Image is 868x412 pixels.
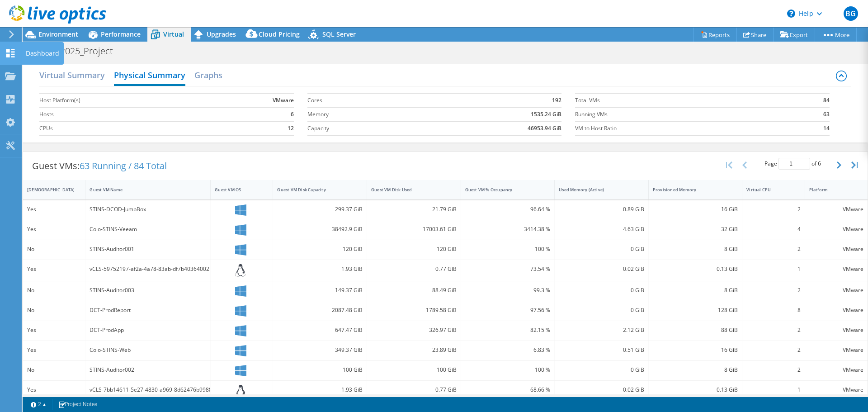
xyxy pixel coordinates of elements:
[273,96,294,105] b: VMware
[371,305,457,315] div: 1789.58 GiB
[465,224,551,234] div: 3414.38 %
[90,244,206,254] div: STINS-Auditor001
[371,244,457,254] div: 120 GiB
[575,96,799,105] label: Total VMs
[371,345,457,355] div: 23.89 GiB
[746,305,800,315] div: 8
[371,285,457,295] div: 88.49 GiB
[653,325,738,335] div: 88 GiB
[787,9,795,18] svg: \n
[465,285,551,295] div: 99.3 %
[307,96,418,105] label: Cores
[559,345,644,355] div: 0.51 GiB
[194,66,222,84] h2: Graphs
[90,325,206,335] div: DCT-ProdApp
[559,204,644,214] div: 0.89 GiB
[27,365,81,375] div: No
[575,124,799,133] label: VM to Host Ratio
[24,399,52,410] a: 2
[90,365,206,375] div: STINS-Auditor002
[844,6,858,21] span: BG
[288,124,294,133] b: 12
[277,345,363,355] div: 349.37 GiB
[39,124,213,133] label: CPUs
[809,244,863,254] div: VMware
[809,365,863,375] div: VMware
[809,285,863,295] div: VMware
[277,244,363,254] div: 120 GiB
[277,224,363,234] div: 38492.9 GiB
[277,305,363,315] div: 2087.48 GiB
[101,30,141,38] span: Performance
[465,365,551,375] div: 100 %
[371,365,457,375] div: 100 GiB
[559,385,644,395] div: 0.02 GiB
[277,264,363,274] div: 1.93 GiB
[27,187,70,193] div: [DEMOGRAPHIC_DATA]
[778,158,810,170] input: jump to page
[746,365,800,375] div: 2
[277,325,363,335] div: 647.47 GiB
[465,305,551,315] div: 97.56 %
[809,305,863,315] div: VMware
[27,325,81,335] div: Yes
[371,264,457,274] div: 0.77 GiB
[653,365,738,375] div: 8 GiB
[307,110,418,119] label: Memory
[465,325,551,335] div: 82.15 %
[773,28,815,42] a: Export
[693,28,737,42] a: Reports
[823,96,830,105] b: 84
[653,264,738,274] div: 0.13 GiB
[371,325,457,335] div: 326.97 GiB
[371,187,446,193] div: Guest VM Disk Used
[653,187,727,193] div: Provisioned Memory
[746,187,789,193] div: Virtual CPU
[277,204,363,214] div: 299.37 GiB
[27,264,81,274] div: Yes
[277,365,363,375] div: 100 GiB
[27,244,81,254] div: No
[559,244,644,254] div: 0 GiB
[653,385,738,395] div: 0.13 GiB
[809,345,863,355] div: VMware
[653,305,738,315] div: 128 GiB
[465,204,551,214] div: 96.64 %
[746,244,800,254] div: 2
[809,204,863,214] div: VMware
[259,30,300,38] span: Cloud Pricing
[815,28,857,42] a: More
[746,204,800,214] div: 2
[559,285,644,295] div: 0 GiB
[809,187,853,193] div: Platform
[163,30,184,38] span: Virtual
[823,124,830,133] b: 14
[653,345,738,355] div: 16 GiB
[277,385,363,395] div: 1.93 GiB
[823,110,830,119] b: 63
[465,345,551,355] div: 6.83 %
[90,285,206,295] div: STINS-Auditor003
[528,124,561,133] b: 46953.94 GiB
[207,30,236,38] span: Upgrades
[371,204,457,214] div: 21.79 GiB
[465,264,551,274] div: 73.54 %
[736,28,774,42] a: Share
[27,285,81,295] div: No
[23,152,176,180] div: Guest VMs:
[90,224,206,234] div: Colo-STINS-Veeam
[809,264,863,274] div: VMware
[746,285,800,295] div: 2
[559,365,644,375] div: 0 GiB
[746,385,800,395] div: 1
[371,224,457,234] div: 17003.61 GiB
[90,385,206,395] div: vCLS-7bb14611-5e27-4830-a969-8d62476b9988
[21,42,64,65] div: Dashboard
[746,325,800,335] div: 2
[114,66,185,86] h2: Physical Summary
[90,345,206,355] div: Colo-STINS-Web
[39,110,213,119] label: Hosts
[90,305,206,315] div: DCT-ProdReport
[559,305,644,315] div: 0 GiB
[746,224,800,234] div: 4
